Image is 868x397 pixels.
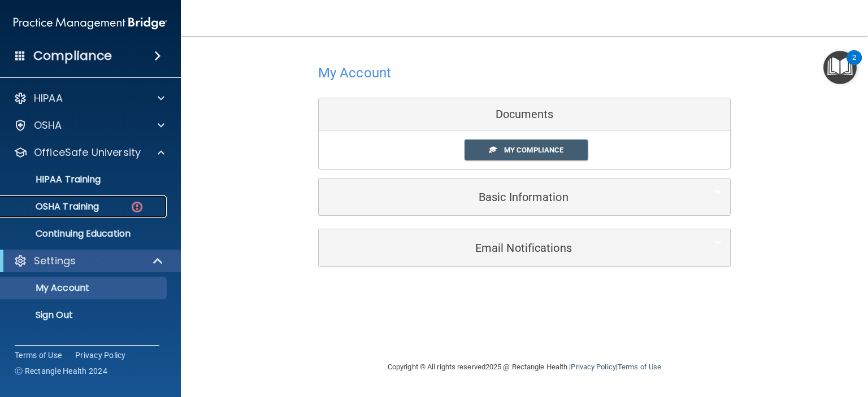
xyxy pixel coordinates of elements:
img: PMB logo [14,12,167,34]
a: Privacy Policy [571,363,615,371]
p: Continuing Education [7,228,162,239]
p: HIPAA Training [7,174,101,185]
a: OfficeSafe University [14,146,164,159]
iframe: Drift Widget Chat Controller [811,340,854,383]
p: OSHA Training [7,201,99,212]
div: Copyright © All rights reserved 2025 @ Rectangle Health | | [318,349,731,385]
p: HIPAA [34,91,63,105]
div: 2 [852,58,856,72]
p: My Account [7,282,162,294]
p: Settings [34,254,76,268]
span: My Compliance [504,146,563,154]
a: Privacy Policy [75,350,126,361]
a: OSHA [14,119,164,132]
p: Sign Out [7,309,162,321]
h4: Compliance [33,48,112,64]
a: HIPAA [14,91,164,105]
a: Settings [14,254,164,268]
img: danger-circle.6113f641.png [130,200,144,214]
a: Email Notifications [327,235,722,260]
h5: Email Notifications [327,242,687,254]
span: Ⓒ Rectangle Health 2024 [15,365,107,377]
a: Terms of Use [15,350,62,361]
div: Documents [319,98,730,131]
a: Terms of Use [618,363,661,371]
h5: Basic Information [327,191,687,203]
a: Basic Information [327,184,722,210]
p: OSHA [34,119,62,132]
h4: My Account [318,66,391,80]
button: Open Resource Center, 2 new notifications [823,51,857,84]
p: OfficeSafe University [34,146,141,159]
